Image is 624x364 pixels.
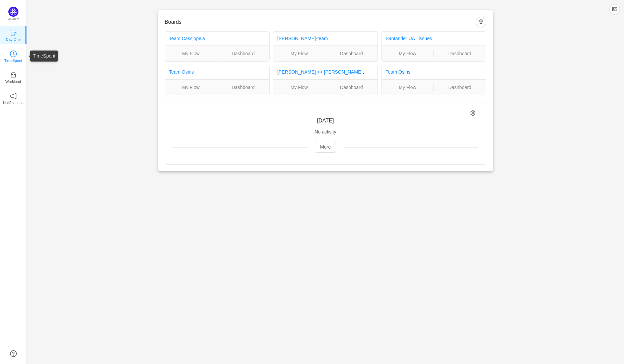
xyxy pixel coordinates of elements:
a: My Flow [165,50,217,57]
a: Dashboard [325,84,377,91]
i: icon: notification [10,93,17,99]
p: Notifications [3,100,23,106]
div: No activity [173,128,478,135]
p: TimeSpent [4,58,22,64]
p: Workload [5,79,21,85]
i: icon: inbox [10,72,17,78]
button: icon: setting [476,17,486,27]
a: Dashboard [325,50,377,57]
span: [DATE] [317,118,334,123]
a: Dashboard [217,50,269,57]
a: icon: inboxWorkload [10,74,17,80]
a: My Flow [273,50,325,57]
i: icon: coffee [10,29,17,36]
a: [PERSON_NAME]-team [277,36,328,41]
button: icon: picture [609,4,620,15]
a: Santander UAT issues [386,36,432,41]
a: Team Cassiopeia [169,36,205,41]
i: icon: clock-circle [10,51,17,57]
a: Dashboard [434,50,486,57]
h3: Boards [165,19,476,25]
a: icon: clock-circleTimeSpent [10,53,17,59]
a: Dashboard [217,84,269,91]
button: More [315,142,336,153]
a: My Flow [382,84,433,91]
p: Quantify [8,17,19,21]
a: My Flow [165,84,217,91]
a: Team Osiris [386,69,410,75]
a: [PERSON_NAME] <> [PERSON_NAME]: FR BU Troubleshooting [277,69,414,75]
img: Quantify [8,7,18,17]
i: icon: setting [470,110,476,116]
a: icon: coffeeDay One [10,31,17,38]
p: Day One [6,36,20,42]
a: My Flow [382,50,433,57]
a: icon: question-circle [10,350,17,357]
a: Dashboard [434,84,486,91]
a: My Flow [273,84,325,91]
a: Team Osiris [169,69,194,75]
a: icon: notificationNotifications [10,95,17,101]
